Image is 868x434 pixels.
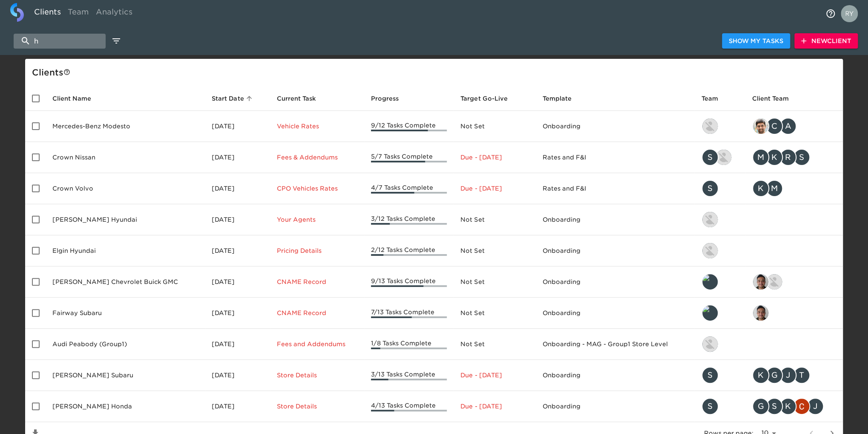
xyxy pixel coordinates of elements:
[752,367,769,384] div: K
[753,305,768,321] img: sai@simplemnt.com
[205,391,270,422] td: [DATE]
[460,371,529,379] p: Due - [DATE]
[752,93,800,104] span: Client Team
[46,266,205,298] td: [PERSON_NAME] Chevrolet Buick GMC
[364,235,454,266] td: 2/12 Tasks Complete
[536,298,695,329] td: Onboarding
[205,266,270,298] td: [DATE]
[460,402,529,411] p: Due - [DATE]
[753,119,768,134] img: sandeep@simplemnt.com
[454,266,535,298] td: Not Set
[460,184,529,193] p: Due - [DATE]
[779,149,796,166] div: R
[46,204,205,235] td: [PERSON_NAME] Hyundai
[454,111,535,142] td: Not Set
[277,246,357,255] p: Pricing Details
[364,391,454,422] td: 4/13 Tasks Complete
[10,3,24,22] img: logo
[543,93,583,104] span: Template
[793,149,810,166] div: S
[536,266,695,298] td: Onboarding
[536,142,695,173] td: Rates and F&I
[701,367,719,384] div: S
[701,149,739,166] div: savannah@roadster.com, austin@roadster.com
[64,3,92,24] a: Team
[205,360,270,391] td: [DATE]
[752,398,769,415] div: G
[702,119,718,134] img: kevin.lo@roadster.com
[701,211,739,228] div: kevin.lo@roadster.com
[536,111,695,142] td: Onboarding
[364,298,454,329] td: 7/13 Tasks Complete
[277,122,357,130] p: Vehicle Rates
[277,309,357,317] p: CNAME Record
[794,33,858,49] button: NewClient
[820,3,841,24] button: notifications
[536,329,695,360] td: Onboarding - MAG - Group1 Store Level
[716,150,731,165] img: austin@roadster.com
[371,93,410,104] span: Progress
[779,398,796,415] div: K
[779,118,796,135] div: A
[14,34,106,49] input: search
[752,304,836,321] div: sai@simplemnt.com
[701,180,719,197] div: S
[752,180,769,197] div: K
[454,298,535,329] td: Not Set
[701,180,739,197] div: savannah@roadster.com
[364,142,454,173] td: 5/7 Tasks Complete
[46,173,205,204] td: Crown Volvo
[277,340,357,348] p: Fees and Addendums
[536,360,695,391] td: Onboarding
[364,360,454,391] td: 3/13 Tasks Complete
[752,149,769,166] div: M
[779,367,796,384] div: J
[277,93,327,104] span: Current Task
[701,242,739,259] div: kevin.lo@roadster.com
[722,33,790,49] button: Show My Tasks
[52,93,102,104] span: Client Name
[729,36,783,46] span: Show My Tasks
[701,336,739,353] div: nikko.foster@roadster.com
[536,204,695,235] td: Onboarding
[32,66,839,79] div: Client s
[701,118,739,135] div: kevin.lo@roadster.com
[701,398,739,415] div: savannah@roadster.com
[205,142,270,173] td: [DATE]
[277,93,316,104] span: This is the next Task in this Hub that should be completed
[46,391,205,422] td: [PERSON_NAME] Honda
[364,329,454,360] td: 1/8 Tasks Complete
[277,153,357,162] p: Fees & Addendums
[752,180,836,197] div: kwilson@crowncars.com, mcooley@crowncars.com
[92,3,136,24] a: Analytics
[364,204,454,235] td: 3/12 Tasks Complete
[205,235,270,266] td: [DATE]
[46,142,205,173] td: Crown Nissan
[109,34,124,48] button: edit
[702,243,718,258] img: kevin.lo@roadster.com
[205,111,270,142] td: [DATE]
[205,298,270,329] td: [DATE]
[701,273,739,290] div: leland@roadster.com
[454,235,535,266] td: Not Set
[364,173,454,204] td: 4/7 Tasks Complete
[702,274,718,289] img: leland@roadster.com
[752,398,836,415] div: george.lawton@schomp.com, scott.graves@schomp.com, kevin.mand@schomp.com, christopher.mccarthy@ro...
[454,204,535,235] td: Not Set
[752,149,836,166] div: mcooley@crowncars.com, kwilson@crowncars.com, rrobins@crowncars.com, sparent@crowncars.com
[364,266,454,298] td: 9/13 Tasks Complete
[205,204,270,235] td: [DATE]
[277,215,357,224] p: Your Agents
[460,153,529,162] p: Due - [DATE]
[536,235,695,266] td: Onboarding
[454,329,535,360] td: Not Set
[766,180,783,197] div: M
[807,398,824,415] div: J
[536,391,695,422] td: Onboarding
[702,212,718,227] img: kevin.lo@roadster.com
[63,69,70,75] svg: This is a list of all of your clients and clients shared with you
[277,184,357,193] p: CPO Vehicles Rates
[701,93,729,104] span: Team
[701,398,719,415] div: S
[752,367,836,384] div: kevin.mand@schomp.com, george.lawton@schomp.com, james.kurtenbach@schomp.com, tj.joyce@schomp.com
